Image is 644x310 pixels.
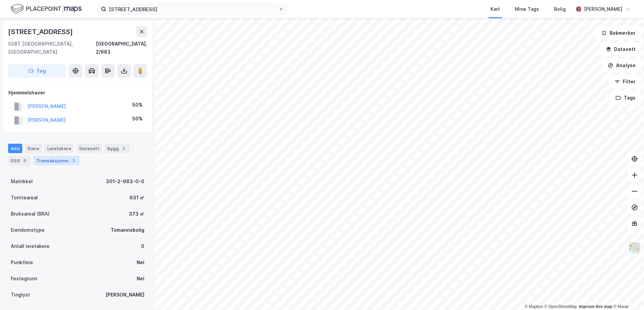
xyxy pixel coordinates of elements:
[610,278,644,310] div: Kontrollprogram for chat
[33,156,80,165] div: Transaksjoner
[11,3,82,15] img: logo.f888ab2527a4732fd821a326f86c7f29.svg
[11,242,50,250] div: Antall leietakere
[600,43,641,56] button: Datasett
[21,157,28,164] div: 3
[105,144,130,153] div: Bygg
[11,226,45,234] div: Eiendomstype
[11,275,37,283] div: Festegrunn
[8,144,22,153] div: Info
[8,40,96,56] div: 0287, [GEOGRAPHIC_DATA], [GEOGRAPHIC_DATA]
[137,258,144,266] div: Nei
[8,156,31,165] div: ESG
[129,210,144,218] div: 373 ㎡
[610,91,641,105] button: Tags
[77,144,102,153] div: Datasett
[8,64,66,78] button: Tag
[25,144,42,153] div: Eiere
[609,75,641,88] button: Filter
[45,144,74,153] div: Leietakere
[525,304,543,309] a: Mapbox
[11,177,33,186] div: Matrikkel
[106,177,144,186] div: 301-2-983-0-0
[120,145,127,152] div: 2
[132,115,143,123] div: 50%
[96,40,147,56] div: [GEOGRAPHIC_DATA], 2/983
[602,59,641,72] button: Analyse
[141,242,144,250] div: 0
[137,275,144,283] div: Nei
[8,89,147,97] div: Hjemmelshaver
[610,278,644,310] iframe: Chat Widget
[8,26,74,37] div: [STREET_ADDRESS]
[554,5,566,13] div: Bolig
[544,304,577,309] a: OpenStreetMap
[106,291,144,299] div: [PERSON_NAME]
[106,4,278,14] input: Søk på adresse, matrikkel, gårdeiere, leietakere eller personer
[11,258,33,266] div: Punktleie
[584,5,622,13] div: [PERSON_NAME]
[579,304,612,309] a: Improve this map
[11,291,30,299] div: Tinglyst
[515,5,539,13] div: Mine Tags
[628,242,641,254] img: Z
[11,194,38,202] div: Tomteareal
[491,5,500,13] div: Kart
[111,226,144,234] div: Tomannsbolig
[596,26,641,40] button: Bokmerker
[130,194,144,202] div: 631 ㎡
[70,157,77,164] div: 2
[11,210,50,218] div: Bruksareal (BRA)
[132,101,143,109] div: 50%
